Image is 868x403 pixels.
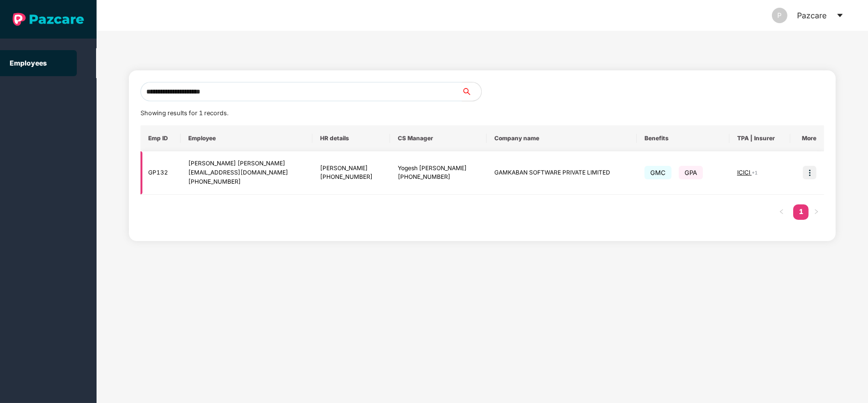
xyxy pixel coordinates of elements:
th: HR details [312,125,390,151]
th: CS Manager [390,125,487,151]
a: Employees [10,59,47,67]
span: + 1 [752,170,757,175]
div: Yogesh [PERSON_NAME] [398,164,479,173]
span: Showing results for 1 records. [140,109,228,117]
button: right [809,204,824,220]
span: ICICI [737,169,752,176]
li: Previous Page [774,204,789,220]
div: [PERSON_NAME] [320,164,382,173]
span: P [778,8,782,23]
th: TPA | Insurer [729,125,790,151]
div: [PHONE_NUMBER] [398,173,479,182]
div: [EMAIL_ADDRESS][DOMAIN_NAME] [188,168,305,177]
span: GMC [644,166,672,179]
th: Company name [487,125,637,151]
th: More [790,125,825,151]
td: GAMKABAN SOFTWARE PRIVATE LIMITED [487,151,637,195]
span: right [813,209,819,215]
span: left [779,209,784,215]
li: 1 [793,204,809,220]
span: search [462,88,481,95]
div: [PHONE_NUMBER] [188,177,305,187]
a: 1 [793,204,809,219]
span: caret-down [836,12,844,19]
div: [PERSON_NAME] [PERSON_NAME] [188,159,305,168]
img: icon [803,166,816,179]
button: left [774,204,789,220]
td: GP132 [140,151,181,195]
th: Benefits [637,125,729,151]
span: GPA [679,166,703,179]
th: Employee [181,125,312,151]
div: [PHONE_NUMBER] [320,173,382,182]
th: Emp ID [140,125,181,151]
li: Next Page [809,204,824,220]
button: search [462,82,482,101]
